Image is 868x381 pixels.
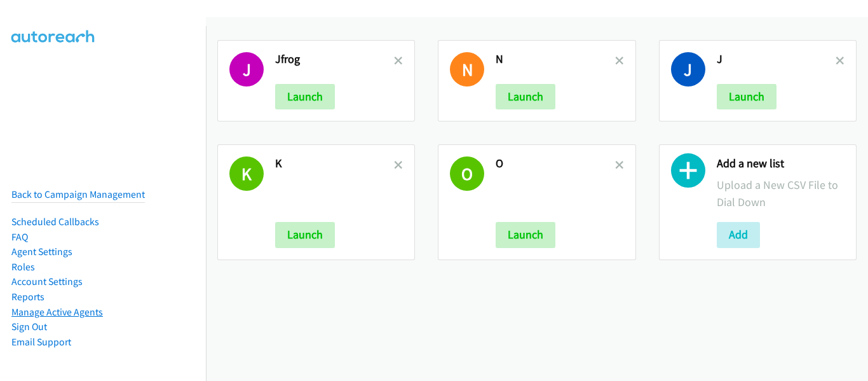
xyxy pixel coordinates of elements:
h1: N [450,52,484,87]
button: Launch [275,222,335,247]
button: Launch [717,84,776,109]
h2: Jfrog [275,52,394,67]
a: Account Settings [11,275,83,287]
button: Add [717,222,760,247]
button: Launch [496,84,555,109]
a: Back to Campaign Management [11,188,145,200]
a: Manage Active Agents [11,306,103,318]
button: Launch [496,222,555,247]
h2: N [496,52,614,67]
h2: Add a new list [717,156,844,171]
a: Reports [11,291,44,303]
a: Scheduled Callbacks [11,216,99,228]
h2: O [496,156,614,171]
h2: K [275,156,394,171]
a: Email Support [11,336,71,348]
button: Launch [275,84,335,109]
a: Agent Settings [11,246,72,258]
h1: K [229,156,264,191]
a: Sign Out [11,321,47,333]
a: Roles [11,261,35,273]
p: Upload a New CSV File to Dial Down [717,176,844,211]
h1: J [671,52,705,87]
h2: J [717,52,836,67]
h1: J [229,52,264,87]
a: FAQ [11,231,28,243]
h1: O [450,156,484,191]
